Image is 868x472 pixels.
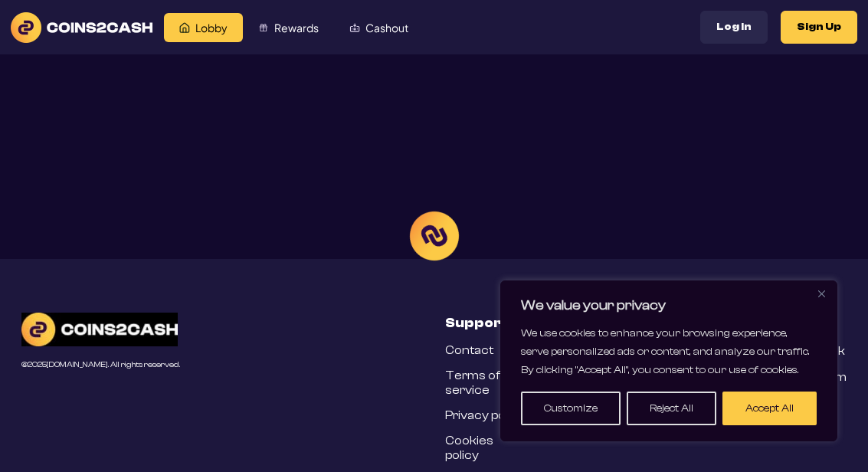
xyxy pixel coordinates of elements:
[521,324,817,379] p: We use cookies to enhance your browsing experience, serve personalized ads or content, and analyz...
[812,284,830,303] button: Close
[722,392,817,425] button: Accept All
[521,392,621,425] button: Customize
[521,297,817,315] p: We value your privacy
[500,280,837,441] div: We value your privacy
[401,203,467,269] img: Loading...
[818,290,825,297] img: Close
[627,392,716,425] button: Reject All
